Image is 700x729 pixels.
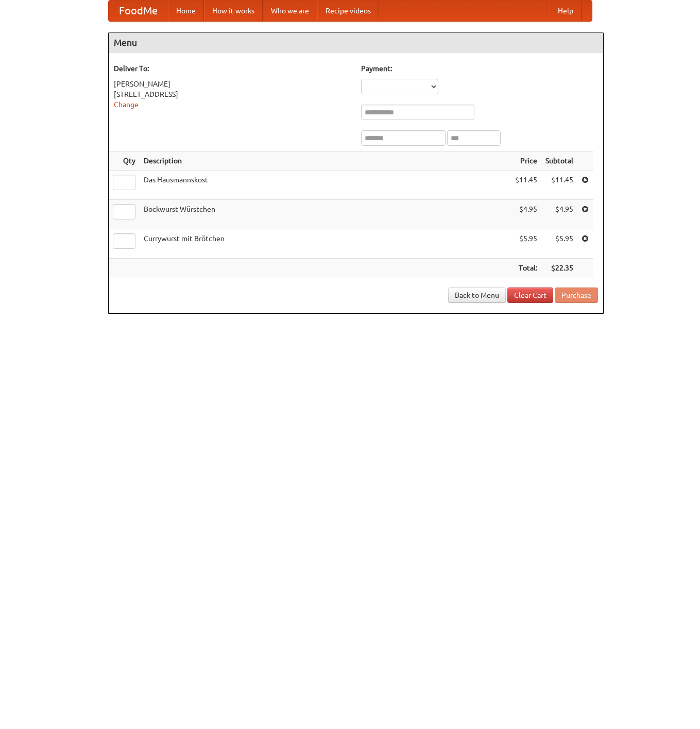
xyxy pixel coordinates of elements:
[541,259,577,278] th: $22.35
[114,100,139,109] a: Change
[507,287,553,303] a: Clear Cart
[511,259,541,278] th: Total:
[448,287,506,303] a: Back to Menu
[114,89,351,99] div: [STREET_ADDRESS]
[204,1,263,21] a: How it works
[109,32,603,53] h4: Menu
[511,151,541,171] th: Price
[317,1,379,21] a: Recipe videos
[550,1,582,21] a: Help
[109,151,140,171] th: Qty
[541,200,577,229] td: $4.95
[511,229,541,259] td: $5.95
[541,171,577,200] td: $11.45
[541,229,577,259] td: $5.95
[140,171,511,200] td: Das Hausmannskost
[114,79,351,89] div: [PERSON_NAME]
[511,171,541,200] td: $11.45
[140,151,511,171] th: Description
[140,229,511,259] td: Currywurst mit Brötchen
[114,63,351,74] h5: Deliver To:
[361,63,598,74] h5: Payment:
[555,287,598,303] button: Purchase
[109,1,168,21] a: FoodMe
[263,1,317,21] a: Who we are
[140,200,511,229] td: Bockwurst Würstchen
[541,151,577,171] th: Subtotal
[511,200,541,229] td: $4.95
[168,1,204,21] a: Home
